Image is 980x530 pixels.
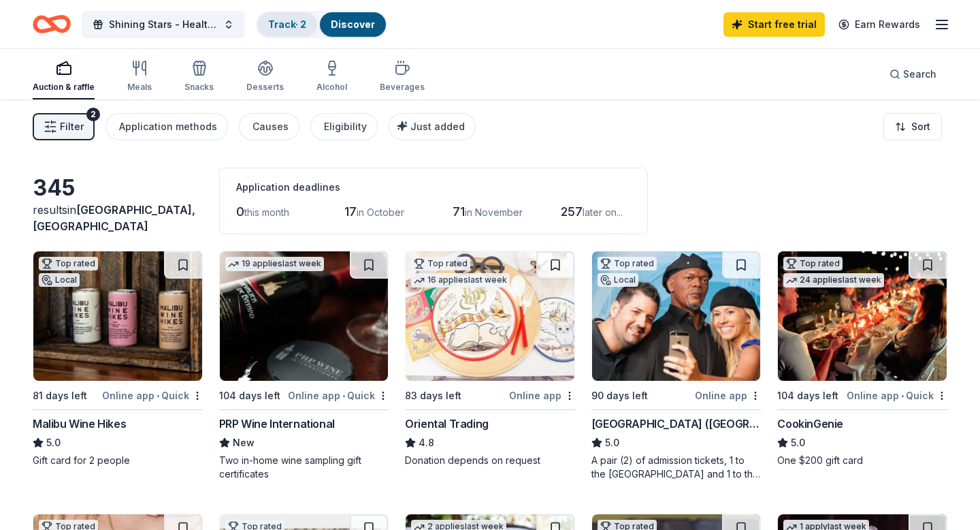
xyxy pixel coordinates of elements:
span: this month [244,206,289,218]
div: 16 applies last week [411,273,510,287]
span: in November [465,206,523,218]
a: Discover [331,18,375,30]
div: 81 days left [33,388,87,404]
a: Start free trial [723,12,825,37]
button: Meals [127,54,152,99]
span: 5.0 [605,435,619,451]
button: Snacks [184,54,214,99]
button: Search [879,61,947,88]
a: Earn Rewards [830,12,928,37]
span: 4.8 [419,435,434,451]
div: Beverages [380,82,425,93]
div: Alcohol [316,82,347,93]
a: Image for PRP Wine International19 applieslast week104 days leftOnline app•QuickPRP Wine Internat... [219,251,389,481]
div: Top rated [598,257,657,270]
button: Beverages [380,54,425,99]
div: Online app [695,387,761,404]
div: results [33,202,203,234]
img: Image for Oriental Trading [406,251,574,381]
div: Donation depends on request [405,454,575,467]
span: later on... [583,206,623,218]
div: Desserts [246,82,284,93]
span: Shining Stars - Healthcare Employee Recognition [109,16,218,33]
div: Local [39,273,80,287]
div: PRP Wine International [219,416,335,432]
span: • [342,390,345,401]
div: Top rated [411,257,470,270]
button: Desserts [246,54,284,99]
span: New [233,435,255,451]
div: Malibu Wine Hikes [33,416,126,432]
span: 257 [561,204,583,219]
button: Eligibility [310,113,378,140]
div: Snacks [184,82,214,93]
div: CookinGenie [777,416,843,432]
img: Image for Hollywood Wax Museum (Hollywood) [592,251,761,381]
div: 83 days left [405,388,461,404]
span: 71 [453,204,465,219]
div: Online app Quick [102,387,203,404]
div: Causes [252,119,289,135]
span: 0 [236,204,244,219]
div: 104 days left [219,388,280,404]
div: 104 days left [777,388,838,404]
button: Causes [239,113,299,140]
div: 345 [33,174,203,202]
div: Oriental Trading [405,416,489,432]
div: Meals [127,82,152,93]
span: 5.0 [791,435,805,451]
div: [GEOGRAPHIC_DATA] ([GEOGRAPHIC_DATA]) [591,416,762,432]
span: Sort [911,119,930,135]
a: Image for Oriental TradingTop rated16 applieslast week83 days leftOnline appOriental Trading4.8Do... [405,251,575,467]
div: Eligibility [324,119,367,135]
button: Auction & raffle [33,54,95,99]
span: Just added [410,121,465,132]
span: 17 [344,204,357,219]
div: Top rated [783,257,843,270]
div: One $200 gift card [777,454,947,467]
button: Track· 2Discover [256,11,387,38]
div: Application methods [119,119,217,135]
a: Home [33,8,71,40]
img: Image for CookinGenie [778,251,947,381]
span: 5.0 [46,435,61,451]
button: Sort [883,113,942,140]
a: Track· 2 [268,18,306,30]
button: Shining Stars - Healthcare Employee Recognition [82,11,245,38]
div: Top rated [39,257,98,270]
div: A pair (2) of admission tickets, 1 to the [GEOGRAPHIC_DATA] and 1 to the [GEOGRAPHIC_DATA] [591,454,762,481]
div: Online app Quick [847,387,947,404]
div: Application deadlines [236,179,631,196]
div: Local [598,273,638,287]
button: Alcohol [316,54,347,99]
span: • [157,390,159,401]
button: Just added [389,113,476,140]
a: Image for Malibu Wine HikesTop ratedLocal81 days leftOnline app•QuickMalibu Wine Hikes5.0Gift car... [33,251,203,467]
div: 19 applies last week [225,257,324,271]
div: 24 applies last week [783,273,884,287]
div: 90 days left [591,388,648,404]
div: Two in-home wine sampling gift certificates [219,454,389,481]
div: Auction & raffle [33,82,95,93]
a: Image for CookinGenieTop rated24 applieslast week104 days leftOnline app•QuickCookinGenie5.0One $... [777,251,947,467]
div: Online app [509,387,575,404]
button: Filter2 [33,113,95,140]
span: in [33,203,195,233]
span: in October [357,206,404,218]
button: Application methods [105,113,228,140]
div: Gift card for 2 people [33,454,203,467]
img: Image for PRP Wine International [220,251,389,381]
span: Search [903,66,936,82]
div: Online app Quick [288,387,389,404]
span: [GEOGRAPHIC_DATA], [GEOGRAPHIC_DATA] [33,203,195,233]
div: 2 [86,108,100,121]
span: • [901,390,904,401]
a: Image for Hollywood Wax Museum (Hollywood)Top ratedLocal90 days leftOnline app[GEOGRAPHIC_DATA] (... [591,251,762,481]
img: Image for Malibu Wine Hikes [33,251,202,381]
span: Filter [60,119,84,135]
